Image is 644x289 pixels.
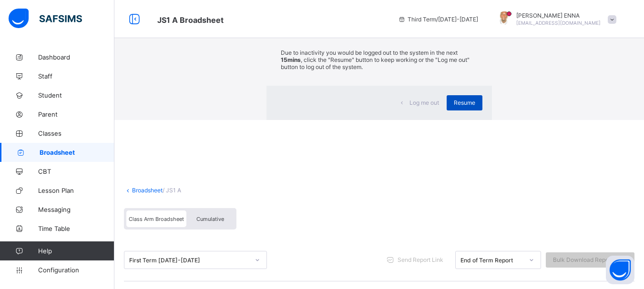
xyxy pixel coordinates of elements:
[40,149,114,156] span: Broadsheet
[281,56,301,63] strong: 15mins
[409,99,439,106] span: Log me out
[488,11,621,27] div: EMMANUEL ENNA
[132,187,163,194] a: Broadsheet
[38,110,114,118] span: Parent
[38,266,114,274] span: Configuration
[516,20,601,26] span: [EMAIL_ADDRESS][DOMAIN_NAME]
[157,15,224,25] span: Class Arm Broadsheet
[281,49,478,70] p: Due to inactivity you would be logged out to the system in the next , click the "Resume" button t...
[38,168,114,175] span: CBT
[38,206,114,213] span: Messaging
[606,256,634,284] button: Open asap
[163,187,181,194] span: / JS1 A
[38,72,114,80] span: Staff
[38,130,114,137] span: Classes
[516,12,601,19] span: [PERSON_NAME] ENNA
[454,99,475,106] span: Resume
[38,247,114,255] span: Help
[398,16,478,23] span: session/term information
[9,9,82,29] img: safsims
[460,256,523,263] div: End of Term Report
[553,256,627,263] span: Bulk Download Reportsheet
[129,256,249,263] div: First Term [DATE]-[DATE]
[38,91,114,99] span: Student
[129,216,184,222] span: Class Arm Broadsheet
[38,53,114,61] span: Dashboard
[196,216,224,222] span: Cumulative
[38,187,114,194] span: Lesson Plan
[38,225,114,232] span: Time Table
[398,256,443,263] span: Send Report Link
